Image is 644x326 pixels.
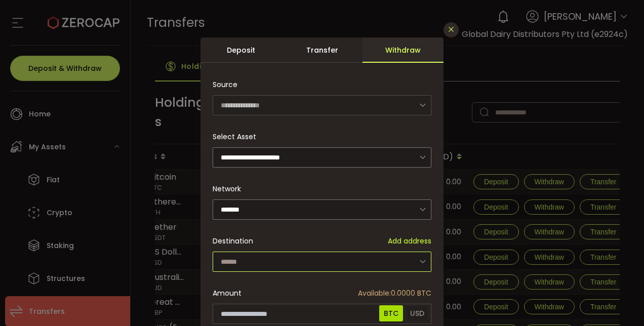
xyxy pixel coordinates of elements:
span: 0.0000 BTC [358,288,431,299]
label: Network [213,184,247,194]
span: Add address [388,236,431,247]
span: Available: [358,288,391,298]
div: Withdraw [363,37,444,63]
label: Select Asset [213,132,262,142]
span: Source [213,74,237,95]
div: Deposit [200,37,281,63]
span: Amount [213,288,241,299]
button: Close [444,22,459,37]
span: Destination [213,236,253,246]
iframe: Chat Widget [593,277,644,326]
span: USD [406,305,429,321]
span: BTC [379,305,403,321]
div: Transfer [281,37,363,63]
